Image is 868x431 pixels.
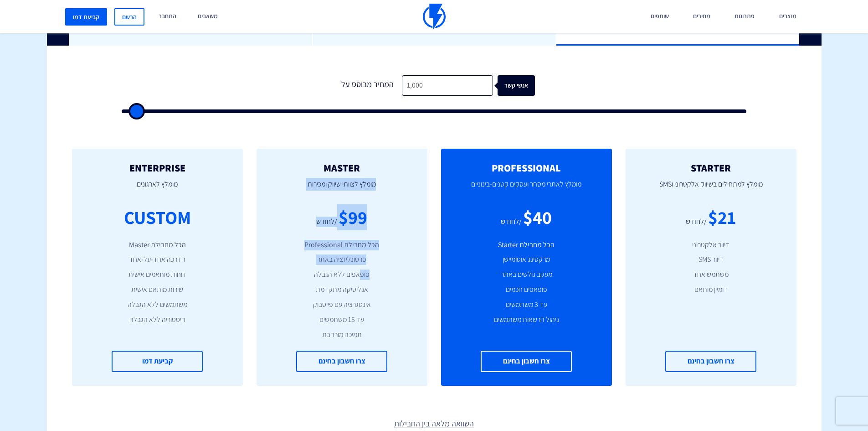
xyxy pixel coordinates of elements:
[455,315,598,325] li: ניהול הרשאות משתמשים
[481,351,572,372] a: צרו חשבון בחינם
[112,351,203,372] a: קביעת דמו
[455,254,598,265] li: מרקטינג אוטומיישן
[270,173,414,204] p: מומלץ לצוותי שיווק ומכירות
[708,204,736,230] div: $21
[339,204,367,230] div: $99
[455,300,598,310] li: עד 3 משתמשים
[316,217,337,227] div: /לחודש
[296,351,387,372] a: צרו חשבון בחינם
[114,8,144,26] a: הרשם
[507,75,544,96] div: אנשי קשר
[455,240,598,250] li: הכל מחבילת Starter
[270,254,414,265] li: פרסונליזציה באתר
[639,270,783,280] li: משתמש אחד
[686,217,707,227] div: /לחודש
[270,270,414,280] li: פופאפים ללא הגבלה
[270,300,414,310] li: אינטגרציה עם פייסבוק
[86,270,229,280] li: דוחות מותאמים אישית
[86,162,229,173] h2: ENTERPRISE
[455,162,598,173] h2: PROFESSIONAL
[86,240,229,250] li: הכל מחבילת Master
[639,240,783,250] li: דיוור אלקטרוני
[270,315,414,325] li: עד 15 משתמשים
[270,285,414,295] li: אנליטיקה מתקדמת
[639,254,783,265] li: דיוור SMS
[334,75,402,96] div: המחיר מבוסס על
[665,351,756,372] a: צרו חשבון בחינם
[639,285,783,295] li: דומיין מותאם
[455,173,598,204] p: מומלץ לאתרי מסחר ועסקים קטנים-בינוניים
[270,330,414,340] li: תמיכה מורחבת
[501,217,522,227] div: /לחודש
[47,418,822,430] a: השוואה מלאה בין החבילות
[86,300,229,310] li: משתמשים ללא הגבלה
[86,285,229,295] li: שירות מותאם אישית
[65,8,107,26] a: קביעת דמו
[270,162,414,173] h2: MASTER
[86,315,229,325] li: היסטוריה ללא הגבלה
[639,173,783,204] p: מומלץ למתחילים בשיווק אלקטרוני וSMS
[455,270,598,280] li: מעקב גולשים באתר
[270,240,414,250] li: הכל מחבילת Professional
[523,204,552,230] div: $40
[455,285,598,295] li: פופאפים חכמים
[86,254,229,265] li: הדרכה אחד-על-אחד
[86,173,229,204] p: מומלץ לארגונים
[124,204,191,230] div: CUSTOM
[639,162,783,173] h2: STARTER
